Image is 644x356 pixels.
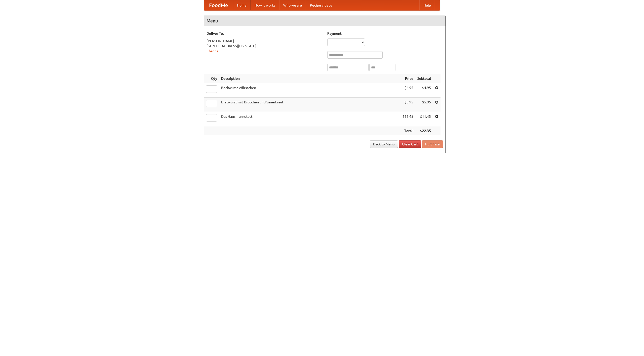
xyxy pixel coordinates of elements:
[233,0,251,10] a: Home
[400,112,415,126] td: $11.45
[204,74,219,83] th: Qty
[219,83,400,98] td: Bockwurst Würstchen
[204,16,446,26] h4: Menu
[419,0,435,10] a: Help
[370,140,398,148] a: Back to Menu
[207,44,322,49] div: [STREET_ADDRESS][US_STATE]
[219,74,400,83] th: Description
[306,0,336,10] a: Recipe videos
[400,126,415,136] th: Total:
[207,38,322,44] div: [PERSON_NAME]
[400,98,415,112] td: $5.95
[415,98,433,112] td: $5.95
[207,49,219,53] a: Change
[400,74,415,83] th: Price
[400,83,415,98] td: $4.95
[415,126,433,136] th: $22.35
[251,0,279,10] a: How it works
[415,83,433,98] td: $4.95
[415,112,433,126] td: $11.45
[327,31,443,36] h5: Payment:
[219,98,400,112] td: Bratwurst mit Brötchen und Sauerkraut
[399,140,421,148] a: Clear Cart
[422,140,443,148] button: Purchase
[279,0,306,10] a: Who we are
[207,31,322,36] h5: Deliver To:
[219,112,400,126] td: Das Hausmannskost
[415,74,433,83] th: Subtotal
[204,0,233,10] a: FoodMe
